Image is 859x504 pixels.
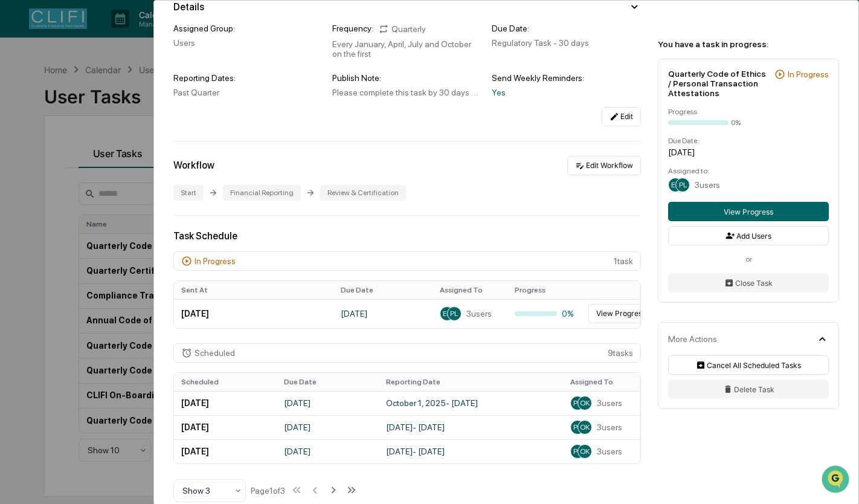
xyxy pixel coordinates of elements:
[563,373,640,391] th: Assigned To
[173,1,204,13] div: Details
[597,422,622,432] span: 3 users
[174,439,277,464] td: [DATE]
[12,25,220,45] p: How can we help?
[12,134,81,144] div: Past conversations
[173,185,204,201] div: Start
[668,226,829,245] button: Add Users
[668,108,829,116] div: Progress
[333,299,433,328] td: [DATE]
[120,300,146,309] span: Pylon
[668,273,829,292] button: Close Task
[12,186,31,205] img: Michaeldziura
[671,181,680,189] span: EB
[12,92,34,114] img: 1746055101610-c473b297-6a78-478c-a979-82029cc54cd1
[668,380,829,399] button: Delete Task
[379,373,562,391] th: Reporting Date
[567,156,641,175] button: Edit Workflow
[174,415,277,439] td: [DATE]
[85,299,146,309] a: Powered byPylon
[580,447,590,456] span: OK
[205,96,220,111] button: Start new chat
[195,348,235,358] div: Scheduled
[195,256,236,266] div: In Progress
[88,248,97,258] div: 🗄️
[332,39,481,59] div: Every January, April, July and October on the first
[668,137,829,145] div: Due Date:
[24,165,34,175] img: 1746055101610-c473b297-6a78-478c-a979-82029cc54cd1
[25,92,47,114] img: 8933085812038_c878075ebb4cc5468115_72.jpg
[277,373,379,391] th: Due Date
[174,299,333,328] td: [DATE]
[515,309,575,318] div: 0%
[668,147,829,157] div: [DATE]
[173,343,641,363] div: 9 task s
[588,304,654,323] button: View Progress
[37,197,88,207] span: Michaeldziura
[97,197,121,207] span: [DATE]
[173,251,641,271] div: 1 task
[277,391,379,415] td: [DATE]
[333,281,433,299] th: Due Date
[90,197,94,207] span: •
[658,39,839,49] div: You have a task in progress:
[573,399,581,407] span: PL
[580,399,590,407] span: OK
[12,248,22,258] div: 🖐️
[173,73,323,83] div: Reporting Dates:
[277,439,379,464] td: [DATE]
[173,38,323,48] div: Users
[379,391,562,415] td: October 1, 2025 - [DATE]
[332,88,481,97] div: Please complete this task by 30 days after quarter end (i.e. 1/30, 4/30, 7/30, 10/30). If you hav...
[12,271,22,281] div: 🔎
[668,69,770,98] div: Quarterly Code of Ethics / Personal Transaction Attestations
[668,202,829,221] button: View Progress
[450,309,458,318] span: PL
[54,92,198,105] div: Start new chat
[668,255,829,263] div: or
[466,309,492,318] span: 3 users
[37,164,98,174] span: [PERSON_NAME]
[602,107,641,126] button: Edit
[174,391,277,415] td: [DATE]
[54,105,166,114] div: We're available if you need us!
[379,439,562,464] td: [DATE] - [DATE]
[332,24,373,34] div: Frequency:
[223,185,301,201] div: Financial Reporting
[107,164,132,174] span: [DATE]
[251,486,285,496] div: Page 1 of 3
[174,373,277,391] th: Scheduled
[695,180,720,190] span: 3 users
[24,270,76,282] span: Data Lookup
[820,464,853,497] iframe: Open customer support
[320,185,406,201] div: Review & Certification
[187,132,220,146] button: See all
[573,447,581,456] span: PL
[433,281,507,299] th: Assigned To
[7,265,81,287] a: 🔎Data Lookup
[277,415,379,439] td: [DATE]
[731,118,741,127] div: 0%
[492,24,641,33] div: Due Date:
[173,24,323,33] div: Assigned Group:
[679,181,687,189] span: PL
[443,309,451,318] span: EB
[379,415,562,439] td: [DATE] - [DATE]
[492,38,641,48] div: Regulatory Task - 30 days
[492,73,641,83] div: Send Weekly Reminders:
[580,423,590,431] span: OK
[597,447,622,456] span: 3 users
[378,24,426,34] div: Quarterly
[24,247,78,259] span: Preclearance
[83,242,155,264] a: 🗄️Attestations
[573,423,581,431] span: PL
[332,73,481,83] div: Publish Note:
[597,398,622,408] span: 3 users
[492,88,641,97] div: Yes
[507,281,582,299] th: Progress
[100,247,150,259] span: Attestations
[668,355,829,375] button: Cancel All Scheduled Tasks
[173,88,323,97] div: Past Quarter
[173,160,214,171] div: Workflow
[12,153,31,172] img: Jack Rasmussen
